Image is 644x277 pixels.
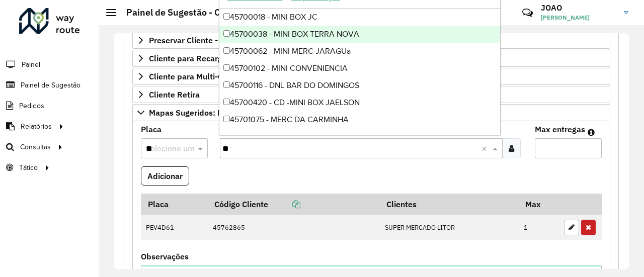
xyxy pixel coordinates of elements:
h2: Painel de Sugestão - Criar registro [116,7,270,18]
label: Observações [141,250,189,262]
span: Cliente para Multi-CDD/Internalização [149,72,291,80]
a: Cliente Retira [132,86,610,103]
td: 1 [519,215,559,241]
span: Mapas Sugeridos: Placa-Cliente [149,109,267,117]
div: 45700062 - MINI MERC JARAGUa [219,43,500,60]
span: [PERSON_NAME] [541,13,616,22]
em: Máximo de clientes que serão colocados na mesma rota com os clientes informados [588,128,595,136]
div: 45700102 - MINI CONVENIENCIA [219,60,500,77]
span: Cliente Retira [149,90,200,99]
span: Cliente para Recarga [149,54,227,62]
th: Clientes [379,194,518,215]
span: Preservar Cliente - Devem ficar no buffer, não roteirizar [149,36,354,44]
div: 45701115 - CONV.MINE BOX [219,128,500,145]
h3: JOAO [541,3,616,13]
div: 45700038 - MINI BOX TERRA NOVA [219,26,500,43]
div: 45700420 - CD -MINI BOX JAELSON [219,94,500,111]
th: Max [519,194,559,215]
label: Placa [141,123,162,135]
td: 45762865 [207,215,379,241]
span: Pedidos [19,101,44,111]
span: Consultas [20,142,51,152]
th: Código Cliente [207,194,379,215]
a: Cliente para Recarga [132,50,610,67]
th: Placa [141,194,207,215]
span: Clear all [481,142,490,154]
a: Copiar [268,199,300,209]
span: Relatórios [21,121,52,132]
div: 45700116 - DNL BAR DO DOMINGOS [219,77,500,94]
a: Contato Rápido [517,2,538,24]
span: Tático [19,162,38,173]
td: SUPER MERCADO LITOR [379,215,518,241]
a: Preservar Cliente - Devem ficar no buffer, não roteirizar [132,32,610,49]
label: Max entregas [535,123,585,135]
div: 45700018 - MINI BOX JC [219,9,500,26]
a: Cliente para Multi-CDD/Internalização [132,68,610,85]
td: PEV4D61 [141,215,207,241]
a: Mapas Sugeridos: Placa-Cliente [132,104,610,121]
span: Painel de Sugestão [21,80,80,90]
span: Painel [22,59,40,70]
div: 45701075 - MERC DA CARMINHA [219,111,500,128]
button: Adicionar [141,166,189,186]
